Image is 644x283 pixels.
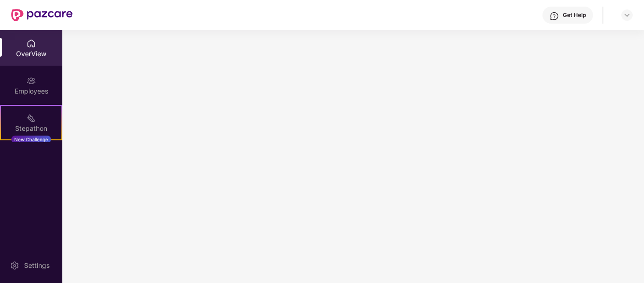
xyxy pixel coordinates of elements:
div: Stepathon [1,124,61,133]
img: svg+xml;base64,PHN2ZyBpZD0iSGVscC0zMngzMiIgeG1sbnM9Imh0dHA6Ly93d3cudzMub3JnLzIwMDAvc3ZnIiB3aWR0aD... [550,11,559,21]
div: New Challenge [11,136,51,143]
img: svg+xml;base64,PHN2ZyBpZD0iRW1wbG95ZWVzIiB4bWxucz0iaHR0cDovL3d3dy53My5vcmcvMjAwMC9zdmciIHdpZHRoPS... [26,76,36,86]
img: svg+xml;base64,PHN2ZyB4bWxucz0iaHR0cDovL3d3dy53My5vcmcvMjAwMC9zdmciIHdpZHRoPSIyMSIgaGVpZ2h0PSIyMC... [26,113,36,123]
img: svg+xml;base64,PHN2ZyBpZD0iU2V0dGluZy0yMHgyMCIgeG1sbnM9Imh0dHA6Ly93d3cudzMub3JnLzIwMDAvc3ZnIiB3aW... [10,261,19,270]
div: Get Help [563,11,586,19]
div: Settings [21,261,52,270]
img: svg+xml;base64,PHN2ZyBpZD0iRHJvcGRvd24tMzJ4MzIiIHhtbG5zPSJodHRwOi8vd3d3LnczLm9yZy8yMDAwL3N2ZyIgd2... [623,11,631,19]
img: svg+xml;base64,PHN2ZyBpZD0iSG9tZSIgeG1sbnM9Imh0dHA6Ly93d3cudzMub3JnLzIwMDAvc3ZnIiB3aWR0aD0iMjAiIG... [26,39,36,48]
img: New Pazcare Logo [11,9,73,21]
